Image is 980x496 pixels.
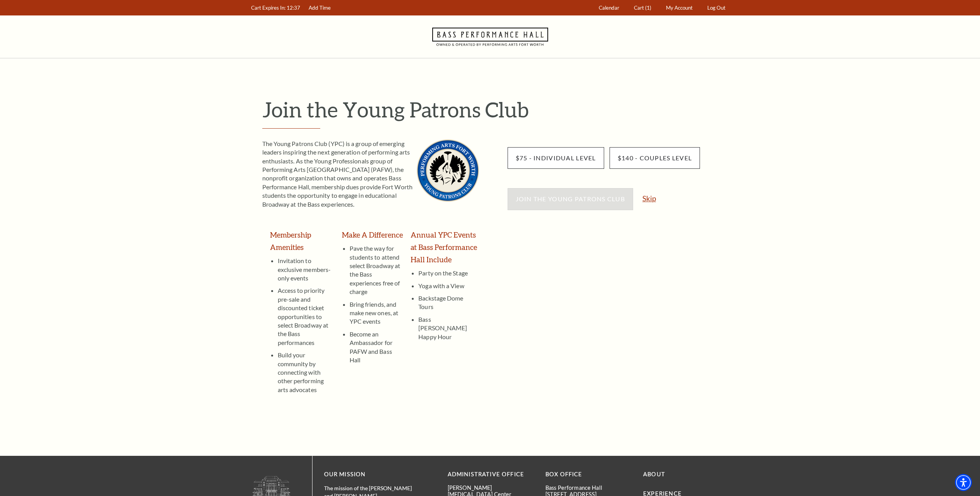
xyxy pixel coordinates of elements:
a: My Account [662,0,696,15]
button: Join the Young Patrons Club [508,188,634,210]
a: Calendar [595,0,623,15]
h3: Make A Difference [342,229,403,241]
li: Bring friends, and make new ones, at YPC events [350,296,403,326]
a: Skip [642,195,656,202]
span: Cart [634,5,644,11]
p: Administrative Office [448,470,534,479]
p: Bass Performance Hall [545,484,632,491]
h3: Annual YPC Events at Bass Performance Hall Include [411,229,479,266]
input: Button [610,147,700,169]
li: Invitation to exclusive members-only events [278,256,334,282]
a: Add Time [305,0,334,15]
a: Navigate to Bass Performance Hall homepage [432,15,548,58]
img: The Young Patrons Club (YPC) is a group of emerging leaders inspiring the next generation of perf... [417,139,479,202]
input: Button [508,147,604,169]
h3: Membership Amenities [270,229,334,253]
li: Yoga with a View [418,278,479,290]
span: Cart Expires In: [251,5,285,11]
p: OUR MISSION [324,470,421,479]
li: Access to priority pre-sale and discounted ticket opportunities to select Broadway at the Bass pe... [278,282,334,347]
li: Party on the Stage [418,269,479,277]
li: Backstage Dome Tours [418,290,479,311]
a: Log Out [703,0,729,15]
li: Pave the way for students to attend select Broadway at the Bass experiences free of charge [350,244,403,296]
div: Accessibility Menu [955,474,972,491]
span: 12:37 [287,5,300,11]
p: The Young Patrons Club (YPC) is a group of emerging leaders inspiring the next generation of perf... [262,139,479,209]
li: Bass [PERSON_NAME] Happy Hour [418,311,479,341]
span: My Account [666,5,693,11]
a: Cart (1) [630,0,655,15]
p: BOX OFFICE [545,470,632,479]
h1: Join the Young Patrons Club [262,97,730,122]
li: Become an Ambassador for PAFW and Bass Hall [350,326,403,365]
span: Join the Young Patrons Club [516,195,625,202]
li: Build your community by connecting with other performing arts advocates [278,347,334,394]
span: (1) [645,5,651,11]
span: Calendar [599,5,619,11]
a: About [643,471,665,477]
